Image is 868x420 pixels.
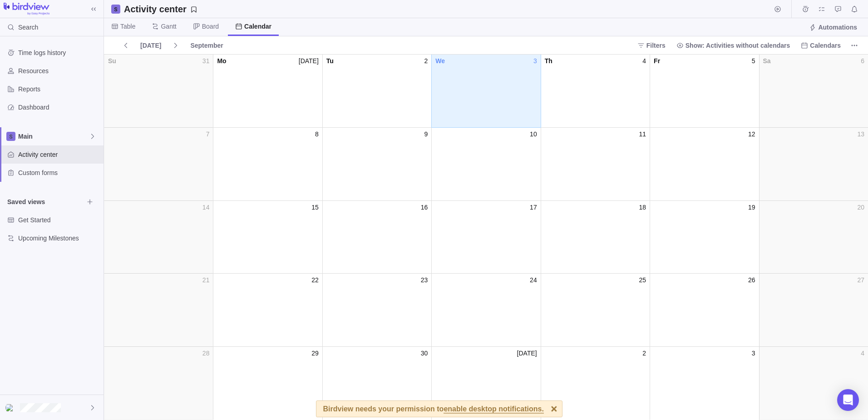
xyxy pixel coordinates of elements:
[686,41,790,50] span: Show: Activities without calendars
[104,347,213,420] div: day_28
[124,3,187,15] h2: Activity center
[815,3,828,15] span: My assignments
[431,347,540,420] div: day_Oct 1
[837,389,859,411] div: Open Intercom Messenger
[748,203,755,212] span: 19
[857,275,864,285] span: 27
[797,39,844,52] span: Calendars
[5,402,16,413] div: Sofia Tsalamlal
[108,56,116,65] span: Su
[759,347,868,420] div: day_4
[857,130,864,139] span: 13
[424,56,428,65] span: 2
[213,347,322,420] div: day_29
[857,203,864,212] span: 20
[421,203,428,212] span: 16
[104,274,213,347] div: day_21
[202,22,219,31] span: Board
[435,56,445,65] span: We
[18,103,100,112] span: Dashboard
[18,168,100,177] span: Custom forms
[650,274,759,347] div: day_26
[530,130,537,139] span: 10
[654,56,660,65] span: Fr
[639,203,646,212] span: 18
[202,349,210,358] span: 28
[18,23,38,32] span: Search
[322,201,431,274] div: day_16
[213,55,322,128] div: day_Sep 1
[545,56,552,65] span: Th
[541,201,650,274] div: day_18
[650,128,759,201] div: day_12
[799,7,812,14] a: Time logs
[832,3,844,15] span: Approval requests
[18,85,100,94] span: Reports
[530,203,537,212] span: 17
[832,7,844,14] a: Approval requests
[4,3,49,15] img: logo
[530,275,537,285] span: 24
[650,55,759,128] div: day_5
[541,274,650,347] div: day_25
[322,128,431,201] div: day_9
[810,41,841,50] span: Calendars
[244,22,271,31] span: Calendar
[673,39,794,52] span: Show: Activities without calendars
[848,7,861,14] a: Notifications
[748,130,755,139] span: 12
[815,7,828,14] a: My assignments
[5,404,16,411] img: Show
[431,201,540,274] div: day_17
[140,41,161,50] span: [DATE]
[533,56,537,65] span: 3
[431,54,540,128] div: day_3
[818,23,857,32] span: Automations
[323,401,544,417] div: Birdview needs your permission to
[759,55,868,128] div: day_6
[421,275,428,285] span: 23
[322,347,431,420] div: day_30
[639,275,646,285] span: 25
[805,21,861,34] span: Automations
[848,39,861,52] span: More actions
[861,56,864,65] span: 6
[206,130,210,139] span: 7
[650,347,759,420] div: day_3
[104,201,213,274] div: day_14
[104,128,213,201] div: day_7
[541,55,650,128] div: day_4
[752,56,755,65] span: 5
[18,215,100,225] span: Get Started
[213,201,322,274] div: day_15
[311,275,319,285] span: 22
[759,128,868,201] div: day_13
[848,3,861,15] span: Notifications
[759,201,868,274] div: day_20
[444,405,543,414] span: enable desktop notifications.
[120,22,135,31] span: Table
[202,56,210,65] span: 31
[431,274,540,347] div: day_24
[202,203,210,212] span: 14
[771,3,784,15] span: Start timer
[759,274,868,347] div: day_27
[431,128,540,201] div: day_10
[311,203,319,212] span: 15
[639,130,646,139] span: 11
[18,66,100,75] span: Resources
[84,195,96,208] span: Browse views
[137,39,165,52] span: [DATE]
[7,197,84,206] span: Saved views
[213,128,322,201] div: day_8
[18,132,89,141] span: Main
[861,349,864,358] span: 4
[642,56,646,65] span: 4
[642,349,646,358] span: 2
[120,3,201,15] span: Save your current layout and filters as a View
[752,349,755,358] span: 3
[424,130,428,139] span: 9
[322,274,431,347] div: day_23
[634,39,669,52] span: Filters
[18,48,100,57] span: Time logs history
